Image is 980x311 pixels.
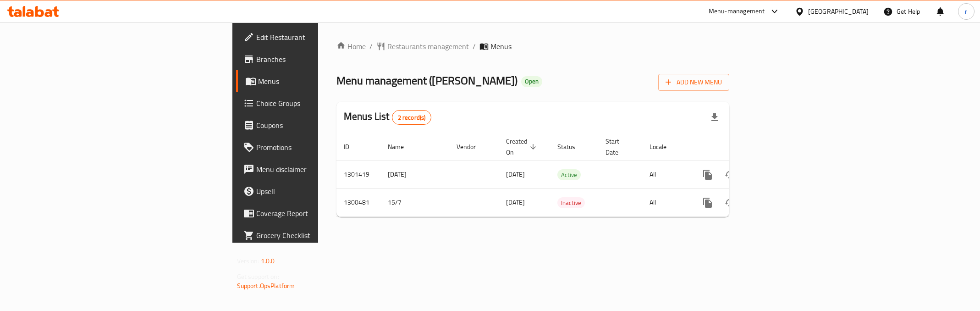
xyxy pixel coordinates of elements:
[598,189,642,217] td: -
[336,41,729,52] nav: breadcrumb
[236,180,396,202] a: Upsell
[719,164,741,186] button: Change Status
[256,32,389,43] span: Edit Restaurant
[697,164,719,186] button: more
[237,255,259,267] span: Version:
[256,98,389,109] span: Choice Groups
[256,208,389,219] span: Coverage Report
[457,141,488,152] span: Vendor
[473,41,476,52] li: /
[387,41,469,52] span: Restaurants management
[598,161,642,189] td: -
[709,6,765,17] div: Menu-management
[258,76,389,87] span: Menus
[521,78,542,85] span: Open
[236,224,396,246] a: Grocery Checklist
[557,169,581,180] div: Active
[557,141,587,152] span: Status
[506,196,525,208] span: [DATE]
[376,41,469,52] a: Restaurants management
[808,6,869,17] div: [GEOGRAPHIC_DATA]
[642,189,689,217] td: All
[236,26,396,48] a: Edit Restaurant
[506,136,539,158] span: Created On
[344,110,431,125] h2: Menus List
[606,136,631,158] span: Start Date
[336,133,792,217] table: enhanced table
[261,255,275,267] span: 1.0.0
[256,164,389,175] span: Menu disclaimer
[380,189,449,217] td: 15/7
[642,161,689,189] td: All
[666,77,722,88] span: Add New Menu
[236,114,396,136] a: Coupons
[521,76,542,87] div: Open
[256,120,389,131] span: Coupons
[490,41,512,52] span: Menus
[256,142,389,153] span: Promotions
[236,48,396,70] a: Branches
[719,192,741,214] button: Change Status
[237,271,279,283] span: Get support on:
[380,161,449,189] td: [DATE]
[336,70,518,91] span: Menu management ( [PERSON_NAME] )
[392,113,431,122] span: 2 record(s)
[697,192,719,214] button: more
[392,110,432,125] div: Total records count
[388,141,416,152] span: Name
[256,230,389,241] span: Grocery Checklist
[236,158,396,180] a: Menu disclaimer
[650,141,678,152] span: Locale
[506,168,525,180] span: [DATE]
[344,141,361,152] span: ID
[236,70,396,92] a: Menus
[965,6,967,17] span: r
[236,92,396,114] a: Choice Groups
[704,106,726,128] div: Export file
[689,133,792,161] th: Actions
[557,198,585,208] span: Inactive
[237,280,295,292] a: Support.OpsPlatform
[658,74,729,91] button: Add New Menu
[236,136,396,158] a: Promotions
[236,202,396,224] a: Coverage Report
[256,186,389,197] span: Upsell
[256,54,389,65] span: Branches
[557,197,585,208] div: Inactive
[557,170,581,180] span: Active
